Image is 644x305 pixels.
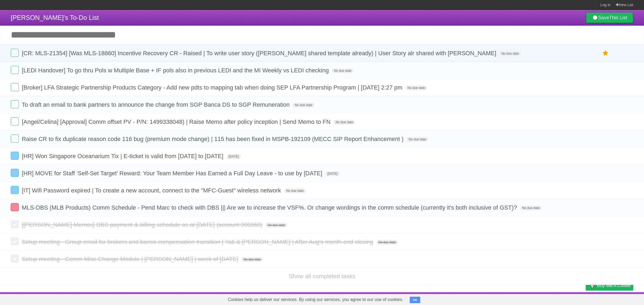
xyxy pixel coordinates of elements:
span: [PERSON_NAME]'s To-Do List [11,14,99,21]
span: Setup meeting - Group email for brokers and banca compensation transition | Yati & [PERSON_NAME] ... [22,239,375,245]
a: Terms [561,293,572,304]
span: No due date [334,120,355,125]
span: No due date [265,223,287,228]
label: Done [11,203,19,211]
a: Developers [532,293,554,304]
span: [[PERSON_NAME] Memos] DBS payment & billing schedule as at [DATE] (account 900360) [22,221,264,228]
span: No due date [332,68,354,73]
label: Done [11,152,19,160]
span: [IT] Wifi Password expired | To create a new account, connect to the "MFC-Guest" wireless network [22,187,282,194]
label: Done [11,66,19,74]
span: No due date [293,103,314,107]
span: Raise CR to fix duplicate reason code 116 bug (premium mode change) | 115 has been fixed in MSPB-... [22,136,405,142]
label: Done [11,220,19,228]
span: No due date [284,188,306,193]
span: [DATE] [325,171,340,176]
span: No due date [376,240,398,245]
span: Buy me a coffee [597,281,631,290]
span: [Broker] LFA Strategic Partnership Products Category - Add new pdts to mapping tab when doing SEP... [22,84,404,91]
span: No due date [499,51,521,56]
label: Done [11,135,19,143]
span: [Angel/Celina] [Approval] Comm offset PV - P/N: 1499338048) | Raise Memo after policy inception |... [22,118,332,125]
b: This List [609,15,627,20]
span: No due date [405,85,427,90]
span: [CR: MLS-21354] [Was MLS-18860] Incentive Recovery CR - Raised | To write user story ([PERSON_NAM... [22,50,497,57]
label: Done [11,255,19,263]
label: Done [11,237,19,246]
label: Done [11,117,19,125]
label: Done [11,49,19,57]
span: No due date [241,257,263,262]
a: About [514,293,526,304]
label: Done [11,169,19,177]
label: Done [11,186,19,194]
button: OK [410,297,420,303]
a: Privacy [579,293,593,304]
span: No due date [520,206,542,210]
a: Show all completed tasks [289,273,355,280]
span: [HR] MOVE for Staff ‘Self-Set Target’ Reward: Your Team Member Has Earned a Full Day Leave - to u... [22,170,324,177]
span: [LEDI Handover] To go thru Pols w Multiple Base + IF pols also in previous LEDI and the MI Weekly... [22,67,330,74]
span: To draft an email to bank partners to announce the change from SGP Banca DS to SGP Remuneration [22,101,291,108]
span: Cookies help us deliver our services. By using our services, you agree to our use of cookies. [222,294,409,305]
label: Done [11,100,19,108]
label: Star task [601,49,611,58]
a: Suggest a feature [599,293,633,304]
span: MLS-DBS (MLB Products) Comm Schedule - Pend Marc to check with DBS ||| Are we to increase the VSF... [22,204,518,211]
a: SaveThis List [586,12,633,23]
span: No due date [407,137,428,142]
span: [DATE] [226,154,241,159]
span: Setup meeting - Comm Misc Change Module | [PERSON_NAME] | week of [DATE] [22,256,240,262]
label: Done [11,83,19,91]
img: Buy me a coffee [588,281,596,290]
a: Buy me a coffee [586,281,633,291]
span: [HR] Won Singapore Oceanarium Tix | E-ticket is valid from [DATE] to [DATE] [22,153,225,159]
